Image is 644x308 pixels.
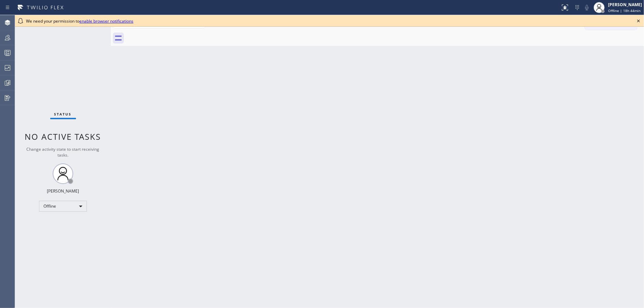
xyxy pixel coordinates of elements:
span: Status [54,112,72,116]
span: Offline | 18h 44min [608,8,641,13]
div: [PERSON_NAME] [47,188,79,194]
span: We need your permission to [26,18,133,24]
div: Offline [39,201,87,212]
a: enable browser notifications [79,18,133,24]
div: [PERSON_NAME] [608,2,642,8]
button: Mute [582,3,592,12]
span: Change activity state to start receiving tasks. [27,146,100,158]
span: No active tasks [25,131,101,142]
